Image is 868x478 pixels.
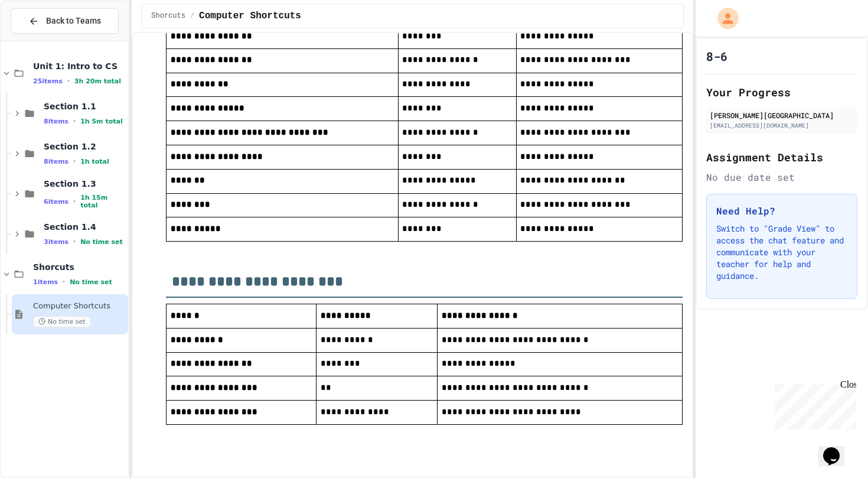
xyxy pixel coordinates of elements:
h2: Your Progress [706,84,857,100]
span: Unit 1: Intro to CS [33,61,126,71]
iframe: chat widget [818,431,856,466]
span: • [73,157,76,166]
h2: Assignment Details [706,149,857,165]
span: • [63,277,65,287]
span: • [73,197,76,206]
span: Back to Teams [46,15,101,27]
span: Section 1.2 [44,141,126,152]
span: Shorcuts [33,262,126,272]
div: [EMAIL_ADDRESS][DOMAIN_NAME] [710,121,854,130]
span: 6 items [44,198,68,206]
span: 3 items [44,238,68,246]
div: [PERSON_NAME][GEOGRAPHIC_DATA] [710,110,854,121]
span: 1h 5m total [80,118,123,125]
span: No time set [33,316,91,327]
div: No due date set [706,170,857,184]
p: Switch to "Grade View" to access the chat feature and communicate with your teacher for help and ... [716,223,847,282]
span: 1h total [80,158,109,165]
span: • [73,116,76,126]
h1: 8-6 [706,48,727,64]
span: Section 1.4 [44,222,126,232]
span: Computer Shortcuts [199,9,301,23]
span: No time set [80,238,123,246]
span: • [73,237,76,246]
span: 8 items [44,158,68,165]
span: No time set [70,278,112,286]
span: Shorcuts [151,11,185,21]
span: 25 items [33,77,63,85]
div: My Account [705,5,742,32]
button: Back to Teams [11,8,119,34]
span: 8 items [44,118,68,125]
span: / [190,11,194,21]
div: Chat with us now!Close [5,5,81,75]
span: Section 1.3 [44,178,126,189]
span: 1h 15m total [80,194,126,209]
span: Computer Shortcuts [33,301,126,311]
iframe: chat widget [770,379,856,430]
span: Section 1.1 [44,101,126,112]
h3: Need Help? [716,204,847,218]
span: 3h 20m total [74,77,121,85]
span: • [67,76,70,86]
span: 1 items [33,278,58,286]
